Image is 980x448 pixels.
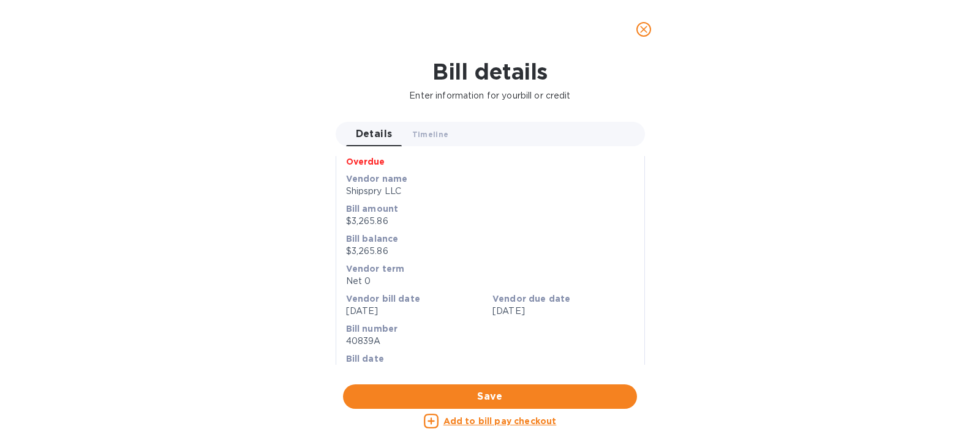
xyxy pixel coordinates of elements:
b: Vendor bill date [346,294,420,304]
p: $3,265.86 [346,215,635,228]
p: Overdue [346,155,635,168]
p: [DATE] [492,305,635,318]
p: 40839A [346,335,635,348]
b: Bill amount [346,204,399,214]
b: Vendor term [346,264,405,274]
span: Details [356,125,393,143]
button: close [629,15,658,44]
b: Bill date [346,354,384,364]
p: [DATE] [346,305,488,318]
p: Enter information for your bill or credit [10,89,970,102]
b: Vendor name [346,174,408,184]
p: Net 0 [346,275,635,288]
span: Timeline [412,128,449,141]
b: Bill balance [346,234,399,244]
p: Shipspry LLC [346,185,635,198]
p: $3,265.86 [346,245,635,258]
b: Bill number [346,324,398,334]
button: Save [343,384,637,409]
span: Save [353,389,627,404]
b: Vendor due date [492,294,570,304]
h1: Bill details [10,59,970,84]
u: Add to bill pay checkout [443,416,557,426]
